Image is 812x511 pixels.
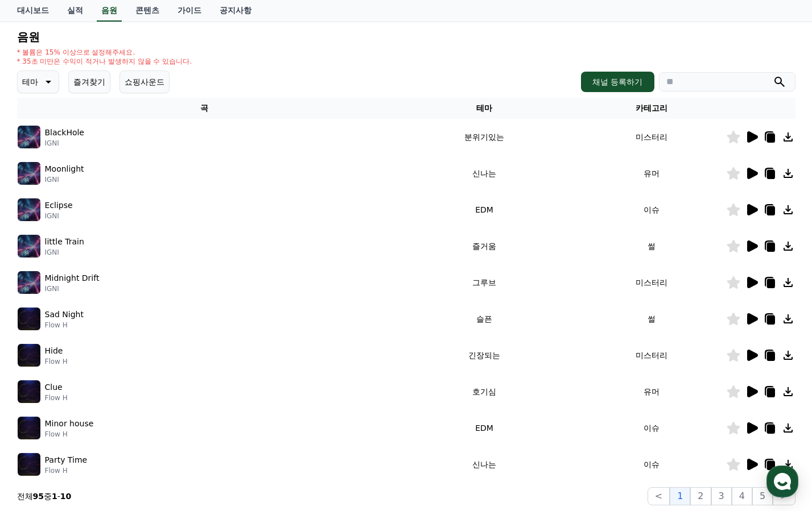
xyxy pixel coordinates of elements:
p: Flow H [45,393,68,402]
p: Midnight Drift [45,272,100,284]
p: BlackHole [45,127,84,139]
th: 테마 [391,98,576,119]
img: music [18,453,40,476]
strong: 1 [52,492,57,501]
p: Clue [45,381,63,393]
img: music [18,271,40,294]
img: music [18,417,40,439]
td: 미스터리 [577,337,726,373]
img: music [18,344,40,367]
td: 이슈 [577,410,726,446]
p: IGNI [45,211,73,221]
button: 테마 [17,70,59,93]
span: 홈 [36,377,43,387]
td: 긴장되는 [391,337,576,373]
td: 미스터리 [577,264,726,301]
p: IGNI [45,139,84,148]
a: 대화 [75,360,147,389]
a: 설정 [147,360,219,389]
td: 미스터리 [577,119,726,155]
button: 5 [752,487,773,505]
span: 대화 [104,378,118,387]
td: EDM [391,192,576,228]
p: Moonlight [45,163,84,175]
a: 홈 [3,360,75,389]
p: * 35초 미만은 수익이 적거나 발생하지 않을 수 있습니다. [17,57,192,66]
p: 전체 중 - [17,491,72,502]
button: 2 [690,487,711,505]
p: little Train [45,236,84,248]
button: 즐겨찾기 [68,70,110,93]
p: * 볼륨은 15% 이상으로 설정해주세요. [17,48,192,57]
h4: 음원 [17,31,795,43]
p: Flow H [45,357,68,366]
td: 이슈 [577,446,726,483]
button: < [648,487,670,505]
p: Flow H [45,321,84,330]
p: Sad Night [45,309,84,321]
button: 쇼핑사운드 [119,70,170,93]
button: 채널 등록하기 [581,72,654,92]
td: EDM [391,410,576,446]
p: Flow H [45,430,94,439]
th: 곡 [17,98,392,119]
td: 썰 [577,228,726,264]
td: 분위기있는 [391,119,576,155]
p: Minor house [45,418,94,430]
p: IGNI [45,175,84,184]
p: Hide [45,345,63,357]
td: 슬픈 [391,301,576,337]
td: 썰 [577,301,726,337]
button: 3 [711,487,732,505]
span: 설정 [176,377,189,387]
td: 유머 [577,373,726,410]
strong: 95 [33,492,44,501]
strong: 10 [60,492,71,501]
td: 신나는 [391,155,576,192]
p: 테마 [22,74,38,90]
img: music [18,380,40,403]
p: IGNI [45,248,84,257]
button: 4 [732,487,752,505]
p: Flow H [45,466,88,475]
img: music [18,235,40,257]
img: music [18,308,40,330]
td: 그루브 [391,264,576,301]
button: 1 [670,487,690,505]
p: Party Time [45,454,88,466]
p: Eclipse [45,200,73,211]
td: 유머 [577,155,726,192]
td: 호기심 [391,373,576,410]
img: music [18,162,40,185]
img: music [18,126,40,148]
td: 이슈 [577,192,726,228]
th: 카테고리 [577,98,726,119]
td: 즐거움 [391,228,576,264]
p: IGNI [45,284,100,293]
td: 신나는 [391,446,576,483]
img: music [18,198,40,221]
